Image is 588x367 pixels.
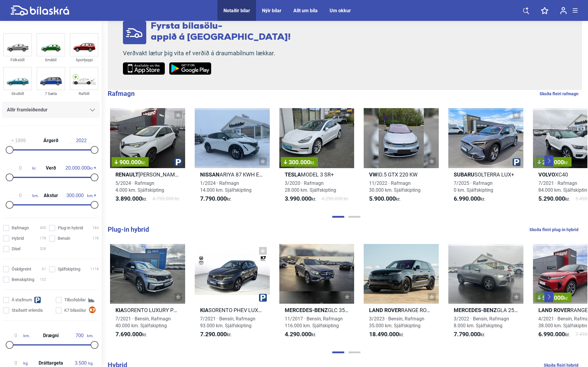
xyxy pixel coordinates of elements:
span: 178 [92,235,99,242]
span: Dísel [12,246,20,252]
span: kr. [310,160,315,165]
span: Hybrid [12,235,24,242]
button: Previous [536,291,545,302]
b: 7.290.000 [200,331,227,338]
b: Land Rover [538,307,570,313]
span: kg. [8,360,28,366]
span: 400 [40,225,46,231]
span: 178 [40,235,46,242]
a: Mercedes-BenzGLA 250 E3/2022 · Bensín, Rafmagn8.000 km. Sjálfskipting7.790.000kr. [448,244,523,344]
button: Next [544,156,553,166]
span: kr. [538,331,570,338]
span: km. [8,333,30,338]
span: kg. [73,360,93,366]
a: Um okkur [330,8,351,13]
b: 4.290.000 [285,331,311,338]
span: km. [63,193,93,198]
span: 7/2025 · Rafmagn 0 km. Sjálfskipting [454,180,493,193]
span: km. [72,333,93,338]
span: Akstur [42,193,60,198]
h2: SORENTO PHEV LUXURY [195,307,270,314]
span: Óskilgreint [12,266,31,272]
h2: SORENTO LUXURY PHEV [110,307,185,314]
span: Staðsett erlendis [12,307,43,314]
span: kr. [564,295,569,301]
span: 5/2024 · Rafmagn 4.000 km. Sjálfskipting [115,180,164,193]
h2: SOLTERRA LUX+ [448,171,523,178]
b: 5.900.000 [369,195,396,202]
a: Skoða fleiri rafmagn [540,90,578,98]
span: 7/2021 · Bensín, Rafmagn 93.000 km. Sjálfskipting [200,316,255,328]
span: kr. [200,331,231,338]
a: Skoða fleiri plug-in hybrid [529,226,578,234]
b: Plug-in hybrid [108,226,149,233]
h2: GLA 250 E [448,307,523,314]
div: 7 Sæta [36,90,65,97]
span: Verð [44,166,57,171]
p: Verðvakt lætur þig vita ef verðið á draumabílnum lækkar. [123,50,291,57]
span: kr. [369,331,404,338]
span: 3/2022 · Bensín, Rafmagn 8.000 km. Sjálfskipting [454,316,509,328]
h2: ID.5 GTX 220 KW [364,171,439,178]
div: Fólksbíll [3,56,32,63]
span: 300.000 [284,159,315,165]
span: 4.290.000 kr. [322,195,349,202]
span: Drægni [42,333,60,338]
a: Land RoverRANGE ROVER SPORT AUTOBIOGRAPHY3/2023 · Bensín, Rafmagn35.000 km. Sjálfskipting18.490.0... [364,244,439,344]
span: Bensín [58,235,70,242]
span: 61 [42,266,46,272]
b: 5.290.000 [538,195,565,202]
b: Kia [115,307,124,313]
span: kr. [454,195,485,202]
b: Renault [115,171,138,178]
span: kr. [564,160,569,165]
span: 3/2020 · Rafmagn 28.000 km. Sjálfskipting [285,180,336,193]
b: Mercedes-Benz [285,307,328,313]
b: 7.790.000 [454,331,480,338]
span: Tilboðsbílar [64,297,86,303]
span: Árgerð [42,138,60,143]
b: VW [369,171,377,178]
div: Nýir bílar [262,8,281,13]
div: Rafbíll [70,90,98,97]
button: Next [544,291,553,302]
a: VWID.5 GTX 220 KW11/2022 · Rafmagn30.000 km. Sjálfskipting5.900.000kr. [364,108,439,208]
a: KiaSORENTO LUXURY PHEV7/2021 · Bensín, Rafmagn40.000 km. Sjálfskipting7.690.000kr. [110,244,185,344]
span: 11/2022 · Rafmagn 30.000 km. Sjálfskipting [369,180,421,193]
span: 184 [92,225,99,231]
h2: MODEL 3 SR+ [279,171,354,178]
span: Sjálfskipting [58,266,80,272]
span: kr. [369,195,400,202]
a: 300.000kr.TeslaMODEL 3 SR+3/2020 · Rafmagn28.000 km. Sjálfskipting3.990.000kr.4.290.000 kr. [279,108,354,208]
b: Mercedes-Benz [454,307,497,313]
span: 7/2021 · Bensín, Rafmagn 40.000 km. Sjálfskipting [115,316,171,328]
a: Mercedes-BenzGLC 350 E 4MATIC11/2017 · Bensín, Rafmagn116.000 km. Sjálfskipting4.290.000kr. [279,244,354,344]
span: 152 [40,277,46,283]
span: Allir framleiðendur [7,106,48,114]
a: SubaruSOLTERRA LUX+7/2025 · Rafmagn0 km. Sjálfskipting6.990.000kr. [448,108,523,208]
span: 1/2024 · Rafmagn 14.000 km. Sjálfskipting [200,180,252,193]
b: 7.790.000 [200,195,227,202]
h2: ARIYA 87 KWH EVOLVE [195,171,270,178]
span: kr. [454,331,485,338]
b: Land Rover [369,307,401,313]
div: Skutbíll [3,90,32,97]
span: km. [8,193,39,198]
span: 4.790.000 kr. [153,195,180,202]
span: Á staðnum [12,297,32,303]
span: Plug-in hybrid [58,225,83,231]
button: Page 1 [332,216,344,218]
span: kr. [65,165,93,171]
img: user-login.svg [560,7,567,14]
b: 7.690.000 [115,331,142,338]
b: Volvo [538,171,555,178]
span: kr. [141,160,146,165]
span: Fyrsta bílasölu- appið á [GEOGRAPHIC_DATA]! [151,22,291,42]
div: Smábíl [36,56,65,63]
a: KiaSORENTO PHEV LUXURY7/2021 · Bensín, Rafmagn93.000 km. Sjálfskipting7.290.000kr. [195,244,270,344]
button: Page 1 [332,351,344,353]
b: 3.990.000 [285,195,311,202]
span: Dráttargeta [37,361,65,366]
div: Allt um bíla [293,8,318,13]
